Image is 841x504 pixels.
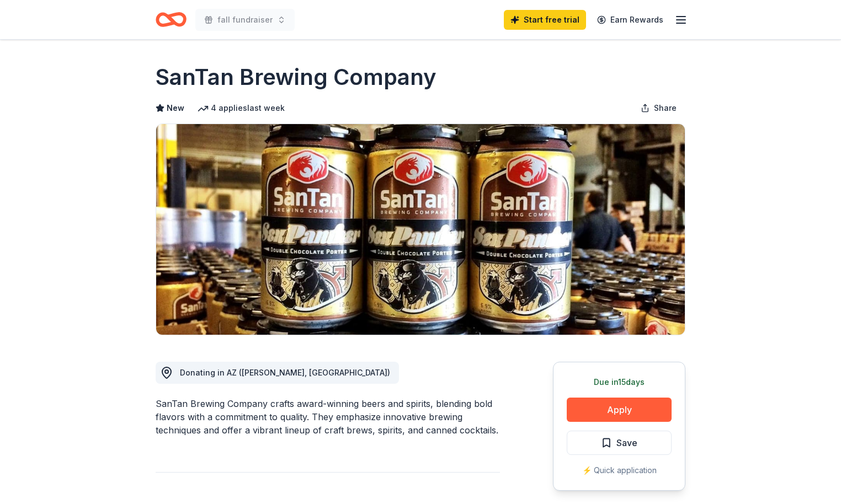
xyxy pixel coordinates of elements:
[156,62,437,93] h1: SanTan Brewing Company
[632,97,685,119] button: Share
[156,397,500,437] div: SanTan Brewing Company crafts award-winning beers and spirits, blending bold flavors with a commi...
[156,124,685,335] img: Image for SanTan Brewing Company
[654,101,677,115] span: Share
[217,13,273,26] span: fall fundraiser
[504,10,586,30] a: Start free trial
[167,101,184,115] span: New
[567,398,672,422] button: Apply
[616,436,637,450] span: Save
[590,10,670,30] a: Earn Rewards
[567,464,672,477] div: ⚡️ Quick application
[198,101,285,115] div: 4 applies last week
[156,7,187,33] a: Home
[567,431,672,455] button: Save
[195,9,295,31] button: fall fundraiser
[180,368,390,377] span: Donating in AZ ([PERSON_NAME], [GEOGRAPHIC_DATA])
[567,376,672,389] div: Due in 15 days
